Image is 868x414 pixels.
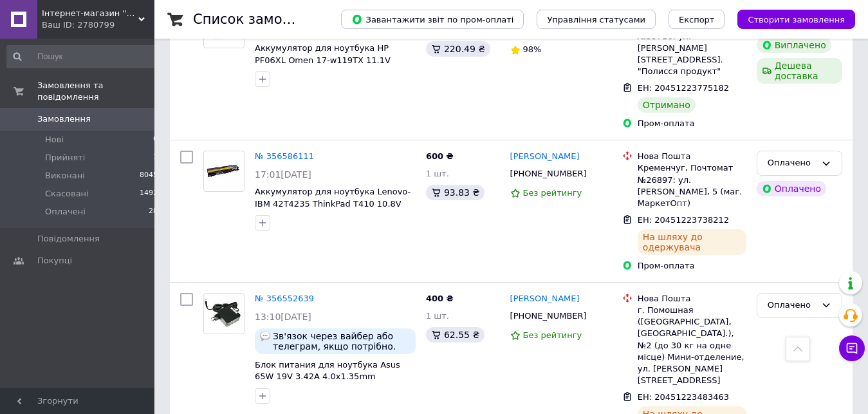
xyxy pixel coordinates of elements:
div: [PHONE_NUMBER] [508,308,589,325]
span: 1 [153,152,158,164]
button: Управління статусами [537,10,656,29]
div: Отримано [638,97,696,113]
img: Фото товару [204,160,244,183]
div: [PHONE_NUMBER] [508,165,589,182]
span: Замовлення [37,113,91,125]
span: Оплачені [45,206,86,218]
div: Нова Пошта [638,151,746,162]
a: № 356586111 [255,151,314,161]
span: Повідомлення [37,233,100,245]
span: Інтернет-магазин "SmartPart" [42,8,138,19]
div: г. Помошная ([GEOGRAPHIC_DATA], [GEOGRAPHIC_DATA].), №2 (до 30 кг на одне місце) Мини-отделение, ... [638,305,746,386]
div: Пром-оплата [638,118,746,129]
span: 1 шт. [426,311,449,321]
span: Прийняті [45,152,85,164]
span: Скасовані [45,188,89,200]
a: Створити замовлення [725,14,855,24]
span: 98% [523,44,542,54]
h1: Список замовлень [193,12,324,27]
span: 17:01[DATE] [255,169,311,180]
div: Дешева доставка [757,58,842,84]
button: Чат з покупцем [839,335,865,361]
span: Нові [45,134,64,146]
span: 600 ₴ [426,151,454,161]
img: Фото товару [204,298,244,329]
div: Пром-оплата [638,260,746,272]
span: Управління статусами [547,15,645,24]
span: 0 [153,134,158,146]
div: 220.49 ₴ [426,41,490,57]
a: Фото товару [203,151,245,192]
a: [PERSON_NAME] [510,151,580,163]
span: 8045 [140,170,158,182]
div: Оплачено [757,181,826,196]
a: Блок питания для ноутбука Asus 65W 19V 3.42A 4.0x1.35mm AS6519040135FK OEM [255,360,400,393]
span: Покупці [37,255,72,267]
a: [PERSON_NAME] [510,293,580,305]
span: Замовлення та повідомлення [37,80,154,103]
div: На шляху до одержувача [638,229,746,255]
span: ЕН: 20451223483463 [638,392,729,402]
a: Аккумулятор для ноутбука Lenovo-IBM 42T4235 ThinkPad T410 10.8V Black 5200mAh OEM [255,187,411,220]
button: Експорт [669,10,725,29]
span: 1492 [140,188,158,200]
span: Експорт [679,15,715,24]
div: 93.83 ₴ [426,185,485,200]
span: 28 [149,206,158,218]
div: Виплачено [757,37,831,53]
div: Оплачено [768,156,816,170]
div: Оплачено [768,299,816,312]
div: 62.55 ₴ [426,327,485,343]
span: 13:10[DATE] [255,312,311,322]
span: Виконані [45,170,85,182]
span: 1 шт. [426,169,449,178]
div: Нова Пошта [638,293,746,305]
button: Створити замовлення [737,10,855,29]
span: Завантажити звіт по пром-оплаті [351,14,513,25]
span: Без рейтингу [523,330,582,340]
a: Фото товару [203,293,245,334]
a: Аккумулятор для ноутбука HP PF06XL Omen 17-w119TX 11.1V Black 8000mAh OEM [255,43,391,77]
span: Зв'язок через вайбер або телеграм, якщо потрібно. [273,331,411,352]
a: № 356552639 [255,294,314,303]
input: Пошук [6,45,159,68]
button: Завантажити звіт по пром-оплаті [341,10,524,29]
span: ЕН: 20451223775182 [638,83,729,93]
div: Кременчуг, Почтомат №26897: ул. [PERSON_NAME], 5 (маг. МаркетОпт) [638,162,746,209]
span: 400 ₴ [426,294,454,303]
img: :speech_balloon: [260,331,270,341]
div: Ваш ID: 2780799 [42,19,154,31]
span: Створити замовлення [748,15,845,24]
span: Без рейтингу [523,188,582,198]
div: Житомир, Почтомат №35716: ул. [PERSON_NAME][STREET_ADDRESS]. "Полисся продукт" [638,19,746,78]
span: ЕН: 20451223738212 [638,215,729,225]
